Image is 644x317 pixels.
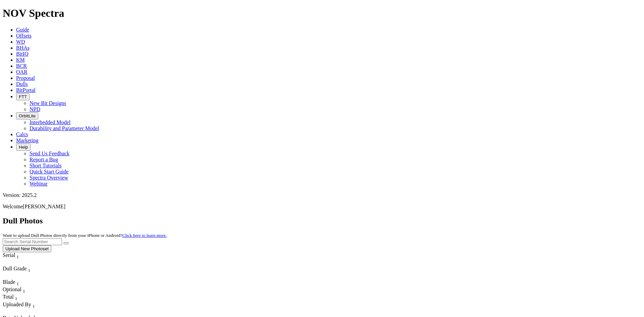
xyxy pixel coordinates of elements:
[19,145,28,150] span: Help
[30,100,66,106] a: New Bit Designs
[16,279,19,285] span: Sort None
[30,125,99,131] a: Durability and Parameter Model
[3,252,15,258] span: Serial
[16,33,32,39] a: Offsets
[30,169,68,174] a: Quick Start Guide
[3,266,50,273] div: Dull Grade Sort None
[16,144,31,151] button: Help
[3,192,641,198] div: Version: 2025.2
[3,266,27,271] span: Dull Grade
[30,181,48,187] a: Webinar
[3,273,50,279] div: Column Menu
[3,238,62,245] input: Search Serial Number
[16,81,28,87] a: Dulls
[3,286,21,292] span: Optional
[28,268,31,273] sub: 1
[3,294,26,301] div: Sort None
[16,131,28,137] a: Calcs
[16,63,27,69] a: BCR
[16,57,25,63] a: KM
[33,304,35,309] sub: 1
[3,245,51,252] button: Upload New Photoset
[16,45,30,51] a: BHAs
[3,286,26,294] div: Optional Sort None
[16,252,19,258] span: Sort None
[16,39,25,45] a: WD
[3,266,50,279] div: Sort None
[30,119,70,125] a: Interbedded Model
[16,51,28,57] a: BitIQ
[23,204,65,209] span: [PERSON_NAME]
[16,254,19,259] sub: 1
[3,279,26,286] div: Sort None
[30,157,58,162] a: Report a Bug
[16,69,28,75] a: OAR
[3,279,26,286] div: Blade Sort None
[16,112,38,119] button: OrbitLite
[16,87,36,93] a: BitPortal
[19,94,27,99] span: FTT
[16,281,19,286] sub: 1
[122,233,167,238] a: Click here to learn more.
[3,294,26,301] div: Total Sort None
[30,106,40,112] a: NPD
[3,204,641,210] p: Welcome
[3,7,641,19] h1: NOV Spectra
[3,302,31,307] span: Uploaded By
[3,286,26,294] div: Sort None
[3,252,31,260] div: Serial Sort None
[3,279,15,285] span: Blade
[3,233,167,238] small: Want to upload Dull Photos directly from your iPhone or Android?
[16,75,35,81] a: Proposal
[23,286,25,292] span: Sort None
[28,266,31,271] span: Sort None
[16,93,30,100] button: FTT
[3,216,641,225] h2: Dull Photos
[3,294,14,300] span: Total
[16,27,29,33] a: Guide
[30,175,68,180] a: Spectra Overview
[15,296,17,301] sub: 1
[19,113,36,118] span: OrbitLite
[3,252,31,266] div: Sort None
[3,309,66,315] div: Column Menu
[30,151,69,156] a: Send Us Feedback
[3,302,66,315] div: Sort None
[33,302,35,307] span: Sort None
[30,163,62,168] a: Short Tutorials
[3,260,31,266] div: Column Menu
[23,288,25,294] sub: 1
[3,302,66,309] div: Uploaded By Sort None
[16,138,39,143] a: Marketing
[15,294,17,300] span: Sort None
